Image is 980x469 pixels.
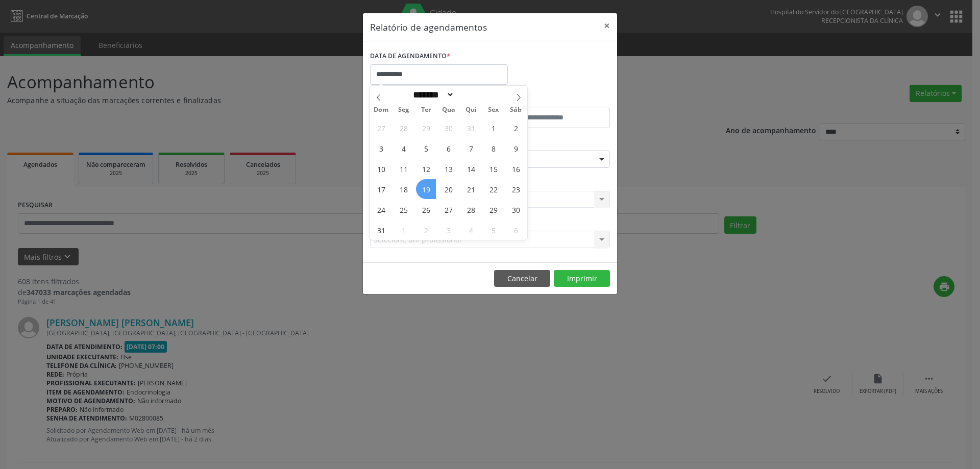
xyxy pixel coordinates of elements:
span: Dom [370,107,393,113]
button: Imprimir [554,270,610,287]
span: Agosto 16, 2025 [506,159,526,179]
span: Julho 27, 2025 [371,118,391,138]
span: Setembro 5, 2025 [483,220,503,240]
span: Agosto 10, 2025 [371,159,391,179]
span: Setembro 6, 2025 [506,220,526,240]
select: Month [409,89,454,100]
span: Agosto 21, 2025 [461,179,481,199]
span: Agosto 27, 2025 [438,200,458,219]
span: Agosto 25, 2025 [394,200,413,219]
input: Year [454,89,488,100]
span: Agosto 23, 2025 [506,179,526,199]
span: Julho 30, 2025 [438,118,458,138]
span: Setembro 4, 2025 [461,220,481,240]
span: Sáb [505,107,527,113]
span: Qui [460,107,482,113]
span: Agosto 29, 2025 [483,200,503,219]
span: Setembro 2, 2025 [416,220,436,240]
span: Agosto 4, 2025 [394,138,413,158]
span: Agosto 20, 2025 [438,179,458,199]
span: Agosto 26, 2025 [416,200,436,219]
span: Agosto 8, 2025 [483,138,503,158]
span: Agosto 14, 2025 [461,159,481,179]
span: Agosto 28, 2025 [461,200,481,219]
span: Agosto 6, 2025 [438,138,458,158]
span: Julho 31, 2025 [461,118,481,138]
label: DATA DE AGENDAMENTO [370,48,450,64]
span: Agosto 19, 2025 [416,179,436,199]
span: Agosto 30, 2025 [506,200,526,219]
span: Agosto 24, 2025 [371,200,391,219]
span: Setembro 1, 2025 [394,220,413,240]
span: Qua [437,107,460,113]
span: Agosto 31, 2025 [371,220,391,240]
span: Agosto 11, 2025 [394,159,413,179]
span: Julho 28, 2025 [394,118,413,138]
span: Agosto 18, 2025 [394,179,413,199]
span: Ter [415,107,437,113]
span: Sex [482,107,505,113]
span: Agosto 5, 2025 [416,138,436,158]
span: Agosto 15, 2025 [483,159,503,179]
span: Julho 29, 2025 [416,118,436,138]
span: Agosto 12, 2025 [416,159,436,179]
button: Cancelar [494,270,550,287]
span: Agosto 1, 2025 [483,118,503,138]
button: Close [597,13,617,38]
span: Agosto 3, 2025 [371,138,391,158]
span: Setembro 3, 2025 [438,220,458,240]
span: Seg [393,107,415,113]
span: Agosto 13, 2025 [438,159,458,179]
span: Agosto 9, 2025 [506,138,526,158]
span: Agosto 2, 2025 [506,118,526,138]
label: ATÉ [493,92,610,108]
span: Agosto 22, 2025 [483,179,503,199]
span: Agosto 17, 2025 [371,179,391,199]
h5: Relatório de agendamentos [370,20,487,34]
span: Agosto 7, 2025 [461,138,481,158]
